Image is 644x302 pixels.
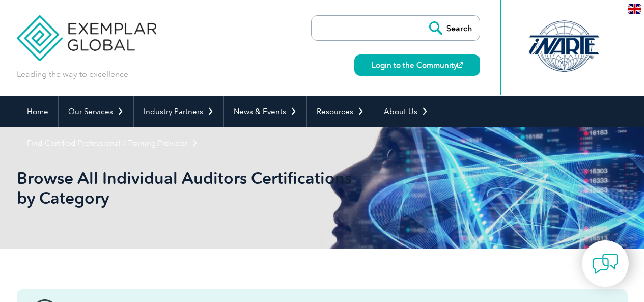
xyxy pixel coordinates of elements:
a: Our Services [59,96,133,127]
a: Industry Partners [134,96,223,127]
a: Home [17,96,58,127]
a: Resources [307,96,374,127]
img: open_square.png [457,62,463,68]
p: Leading the way to excellence [17,69,128,80]
a: About Us [374,96,438,127]
img: contact-chat.png [593,251,618,277]
a: Login to the Community [354,54,480,76]
a: Find Certified Professional / Training Provider [17,127,208,159]
a: News & Events [224,96,306,127]
img: en [628,4,641,14]
input: Search [424,16,480,40]
h1: Browse All Individual Auditors Certifications by Category [17,168,408,208]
